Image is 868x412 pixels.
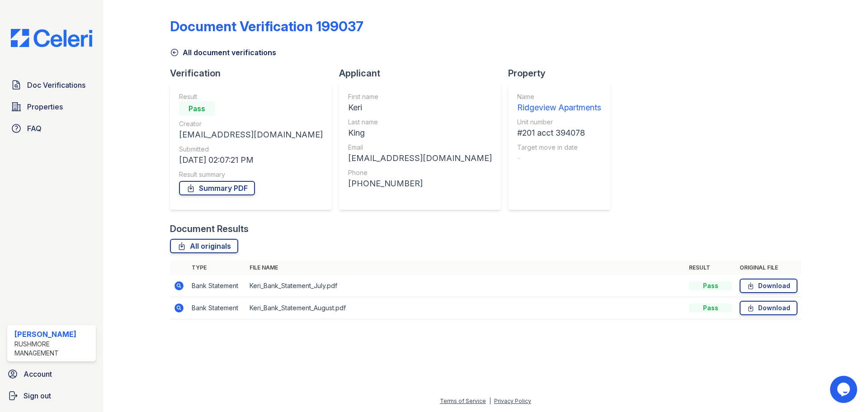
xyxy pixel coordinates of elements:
div: [PHONE_NUMBER] [348,177,492,190]
th: Original file [736,260,801,275]
a: FAQ [7,119,96,137]
div: #201 acct 394078 [517,127,601,139]
a: Name Ridgeview Apartments [517,92,601,114]
a: Sign out [4,387,99,405]
a: Summary PDF [179,181,255,195]
div: Email [348,143,492,152]
div: Keri [348,101,492,114]
a: All originals [170,239,238,253]
div: King [348,127,492,139]
a: Download [740,279,797,293]
div: | [489,398,491,404]
td: Bank Statement [188,275,246,297]
div: [DATE] 02:07:21 PM [179,154,323,166]
span: FAQ [27,123,42,134]
span: Doc Verifications [27,80,85,90]
a: Privacy Policy [494,398,531,404]
a: Account [4,365,99,383]
th: File name [246,260,685,275]
a: Doc Verifications [7,76,96,94]
a: All document verifications [170,47,276,58]
img: CE_Logo_Blue-a8612792a0a2168367f1c8372b55b34899dd931a85d93a1a3d3e32e68fde9ad4.png [4,29,99,47]
div: Ridgeview Apartments [517,101,601,114]
div: - [517,152,601,165]
span: Account [24,369,52,379]
div: Creator [179,119,323,128]
a: Terms of Service [440,398,486,404]
th: Type [188,260,246,275]
div: Pass [689,281,732,290]
div: Document Results [170,223,249,235]
a: Download [740,301,797,315]
iframe: chat widget [830,376,859,403]
div: Submitted [179,145,323,154]
div: Result [179,92,323,101]
div: Phone [348,168,492,177]
div: Name [517,92,601,101]
th: Result [685,260,736,275]
div: Property [508,67,618,80]
div: [EMAIL_ADDRESS][DOMAIN_NAME] [179,128,323,141]
div: Document Verification 199037 [170,18,363,34]
a: Properties [7,98,96,116]
div: Pass [689,303,732,313]
div: Last name [348,118,492,127]
span: Sign out [24,390,51,401]
div: Target move in date [517,143,601,152]
div: Unit number [517,118,601,127]
div: [EMAIL_ADDRESS][DOMAIN_NAME] [348,152,492,165]
td: Keri_Bank_Statement_August.pdf [246,297,685,319]
div: First name [348,92,492,101]
div: Pass [179,101,215,116]
td: Keri_Bank_Statement_July.pdf [246,275,685,297]
td: Bank Statement [188,297,246,319]
span: Properties [27,101,63,112]
div: [PERSON_NAME] [14,329,92,340]
div: Verification [170,67,339,80]
div: Result summary [179,170,323,179]
div: Rushmore Management [14,340,92,358]
div: Applicant [339,67,508,80]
